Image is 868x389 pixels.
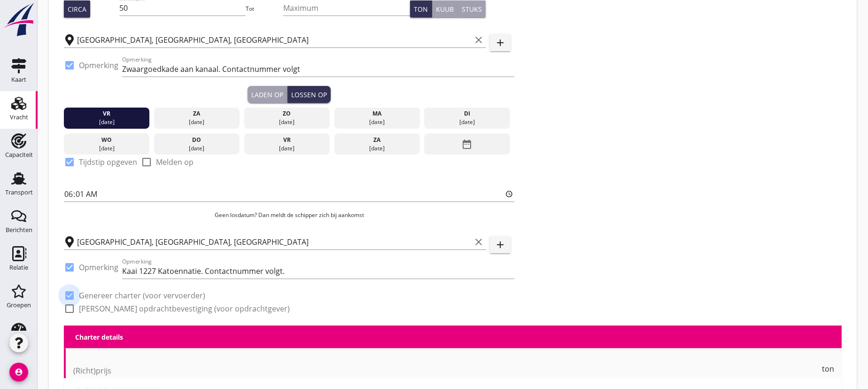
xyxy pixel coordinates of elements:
div: [DATE] [336,144,418,153]
input: Opmerking [122,62,514,77]
i: date_range [462,136,473,153]
div: [DATE] [426,118,508,126]
div: Lossen op [291,90,327,100]
div: vr [66,109,147,118]
button: Kuub [432,0,458,17]
label: Genereer charter (voor vervoerder) [79,291,205,300]
input: (Richt)prijs [73,363,820,378]
button: Laden op [248,86,287,103]
label: Tijdstip opgeven [79,157,137,167]
div: [DATE] [246,144,327,153]
input: Laadplaats [77,32,471,47]
div: do [156,136,238,144]
div: Berichten [6,227,32,233]
i: account_circle [9,363,28,381]
div: Laden op [251,90,283,100]
div: Circa [68,4,86,14]
i: clear [473,236,484,248]
div: zo [246,109,327,118]
div: di [426,109,508,118]
div: vr [246,136,327,144]
div: Kuub [436,4,454,14]
div: Kaart [11,77,26,83]
div: Vracht [10,114,28,120]
div: [DATE] [66,144,147,153]
button: Circa [64,0,90,17]
div: Tot [246,5,283,13]
button: Stuks [458,0,486,17]
label: Melden op [156,157,194,167]
input: Maximum [283,0,410,16]
div: [DATE] [246,118,327,126]
span: ton [822,365,834,373]
i: add [495,239,506,250]
button: Ton [410,0,432,17]
div: Ton [414,4,428,14]
input: Minimum [119,0,246,16]
div: Capaciteit [5,152,33,158]
div: [DATE] [336,118,418,126]
div: za [336,136,418,144]
div: Stuks [462,4,482,14]
p: Geen losdatum? Dan meldt de schipper zich bij aankomst [64,211,514,219]
input: Losplaats [77,234,471,249]
div: [DATE] [156,144,238,153]
div: Groepen [7,302,31,308]
div: za [156,109,238,118]
input: Opmerking [122,264,514,279]
i: add [495,37,506,48]
div: Transport [5,189,33,195]
label: Opmerking [79,263,118,272]
label: Opmerking [79,61,118,70]
button: Lossen op [287,86,331,103]
label: [PERSON_NAME] opdrachtbevestiging (voor opdrachtgever) [79,304,290,313]
div: ma [336,109,418,118]
div: [DATE] [66,118,147,126]
div: wo [66,136,147,144]
div: [DATE] [156,118,238,126]
div: Relatie [9,265,28,271]
img: logo-small.a267ee39.svg [2,2,36,37]
i: clear [473,34,484,46]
